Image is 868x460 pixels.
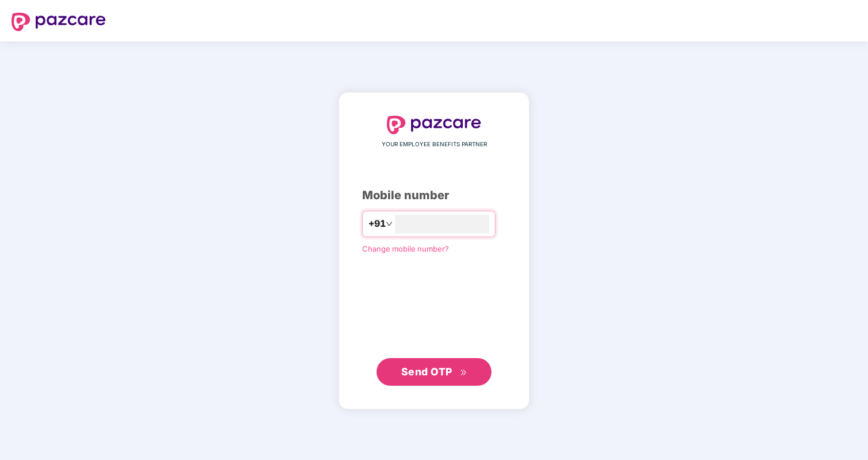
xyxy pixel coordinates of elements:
span: double-right [460,369,467,377]
img: logo [387,116,481,134]
a: Change mobile number? [362,244,449,253]
button: Send OTPdouble-right [377,358,491,386]
span: +91 [368,216,386,231]
div: Mobile number [362,187,506,204]
img: logo [11,13,106,31]
span: Send OTP [401,366,452,378]
span: down [386,221,393,227]
span: YOUR EMPLOYEE BENEFITS PARTNER [382,140,487,149]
